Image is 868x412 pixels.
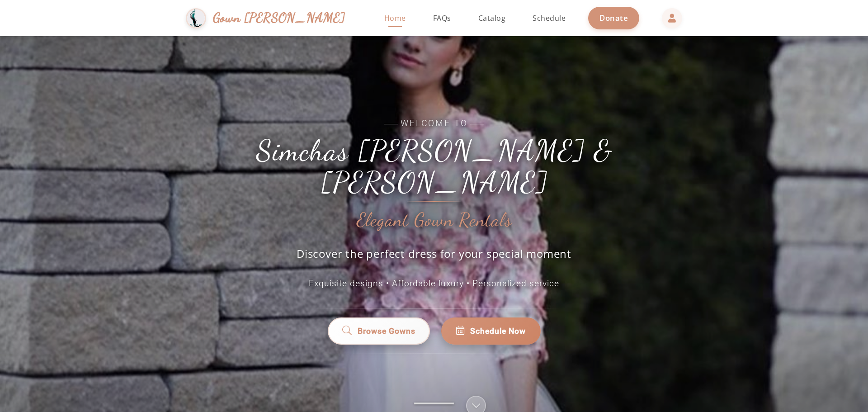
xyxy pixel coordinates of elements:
span: Schedule [533,13,566,23]
span: Catalog [478,13,506,23]
p: Discover the perfect dress for your special moment [287,246,581,268]
span: Gown [PERSON_NAME] [213,8,345,28]
p: Exquisite designs • Affordable luxury • Personalized service [231,277,637,290]
span: FAQs [433,13,451,23]
span: Home [384,13,406,23]
img: Gown Gmach Logo [186,8,206,28]
a: Donate [588,7,639,29]
span: Donate [599,13,628,23]
h2: Elegant Gown Rentals [357,210,512,231]
span: Schedule Now [470,325,526,337]
span: Browse Gowns [358,325,415,337]
span: Welcome to [231,117,637,130]
h1: Simchas [PERSON_NAME] & [PERSON_NAME] [231,135,637,199]
a: Gown [PERSON_NAME] [186,6,354,31]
